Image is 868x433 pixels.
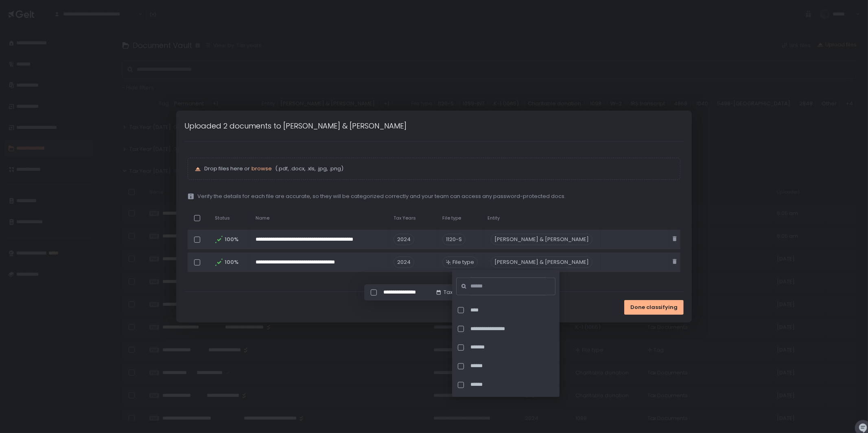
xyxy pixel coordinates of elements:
[442,215,461,221] span: File type
[394,257,414,268] span: 2024
[394,234,414,245] span: 2024
[225,259,238,266] span: 100%
[204,165,673,172] p: Drop files here or
[215,215,230,221] span: Status
[435,289,466,296] button: Tax year
[256,215,269,221] span: Name
[453,259,474,266] span: File type
[251,165,272,172] button: browse
[491,257,593,268] div: [PERSON_NAME] & [PERSON_NAME]
[394,215,416,221] span: Tax Years
[624,300,684,315] button: Done classifying
[630,304,678,311] span: Done classifying
[184,120,407,131] h1: Uploaded 2 documents to [PERSON_NAME] & [PERSON_NAME]
[488,215,500,221] span: Entity
[491,234,593,245] div: [PERSON_NAME] & [PERSON_NAME]
[197,193,566,200] span: Verify the details for each file are accurate, so they will be categorized correctly and your tea...
[225,236,238,243] span: 100%
[273,165,343,172] span: (.pdf, .docx, .xls, .jpg, .png)
[442,234,466,245] div: 1120-S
